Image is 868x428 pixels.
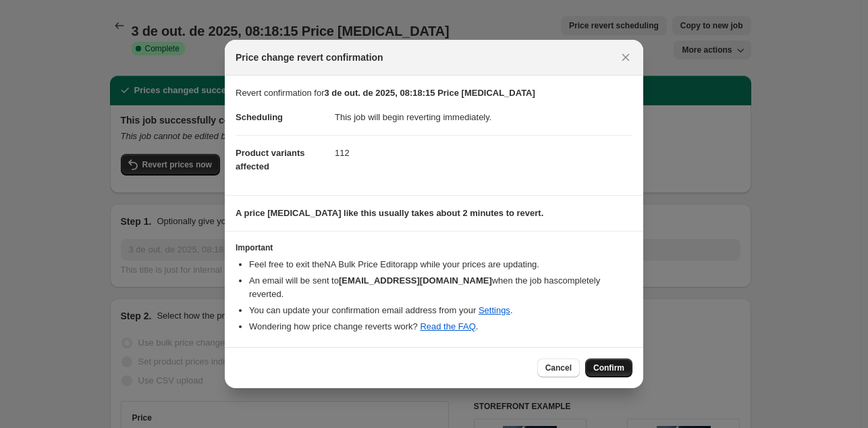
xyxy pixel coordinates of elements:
li: You can update your confirmation email address from your . [249,304,632,317]
span: Product variants affected [236,148,305,171]
button: Cancel [537,358,580,377]
li: Wondering how price change reverts work? . [249,320,632,333]
button: Close [616,48,635,67]
span: Cancel [545,363,572,373]
b: [EMAIL_ADDRESS][DOMAIN_NAME] [339,275,492,286]
p: Revert confirmation for [236,86,632,100]
span: Scheduling [236,112,283,122]
b: A price [MEDICAL_DATA] like this usually takes about 2 minutes to revert. [236,208,543,218]
dd: 112 [335,135,632,171]
span: Price change revert confirmation [236,51,383,64]
dd: This job will begin reverting immediately. [335,100,632,135]
li: Feel free to exit the NA Bulk Price Editor app while your prices are updating. [249,258,632,271]
b: 3 de out. de 2025, 08:18:15 Price [MEDICAL_DATA] [325,88,535,98]
span: Confirm [593,363,624,373]
a: Read the FAQ [420,321,475,331]
h3: Important [236,242,632,253]
button: Confirm [585,358,632,377]
a: Settings [479,305,510,315]
li: An email will be sent to when the job has completely reverted . [249,274,632,301]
